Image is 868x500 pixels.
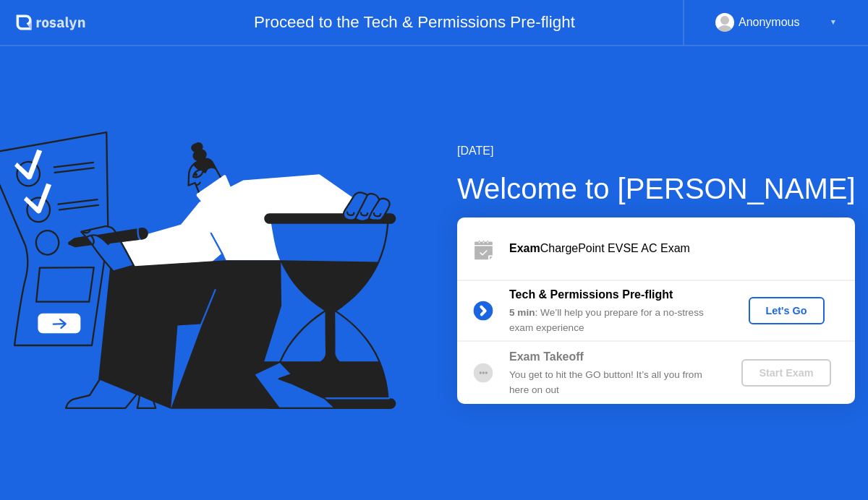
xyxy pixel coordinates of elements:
[509,242,540,254] b: Exam
[747,367,825,379] div: Start Exam
[754,305,819,316] div: Let's Go
[509,307,535,318] b: 5 min
[509,350,584,363] b: Exam Takeoff
[509,288,673,301] b: Tech & Permissions Pre-flight
[509,306,718,335] div: : We’ll help you prepare for a no-stress exam experience
[739,13,800,32] div: Anonymous
[457,167,856,210] div: Welcome to [PERSON_NAME]
[509,240,855,257] div: ChargePoint EVSE AC Exam
[830,13,837,32] div: ▼
[749,297,825,324] button: Let's Go
[509,368,718,397] div: You get to hit the GO button! It’s all you from here on out
[741,359,830,387] button: Start Exam
[457,142,856,160] div: [DATE]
